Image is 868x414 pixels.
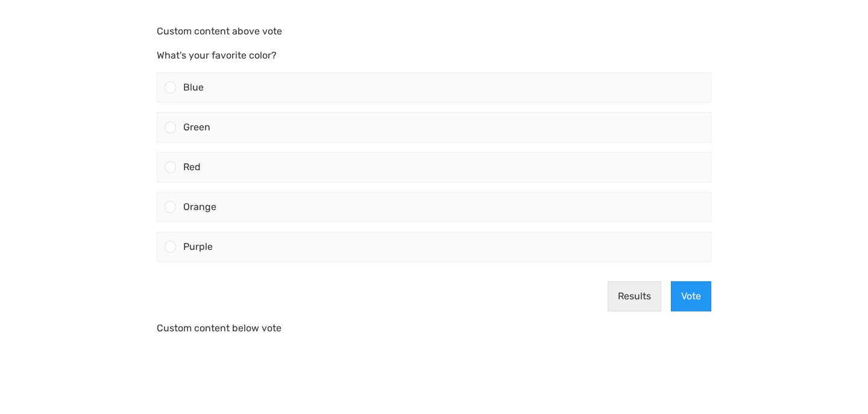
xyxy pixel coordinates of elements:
span: Green [183,121,210,133]
span: Blue [183,81,204,93]
span: Orange [183,201,216,212]
button: Vote [671,281,711,311]
p: Custom content below vote [157,321,711,336]
p: What's your favorite color? [157,48,711,63]
span: Red [183,161,201,173]
span: Purple [183,241,213,252]
p: Custom content above vote [157,24,711,39]
button: Results [608,281,661,311]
